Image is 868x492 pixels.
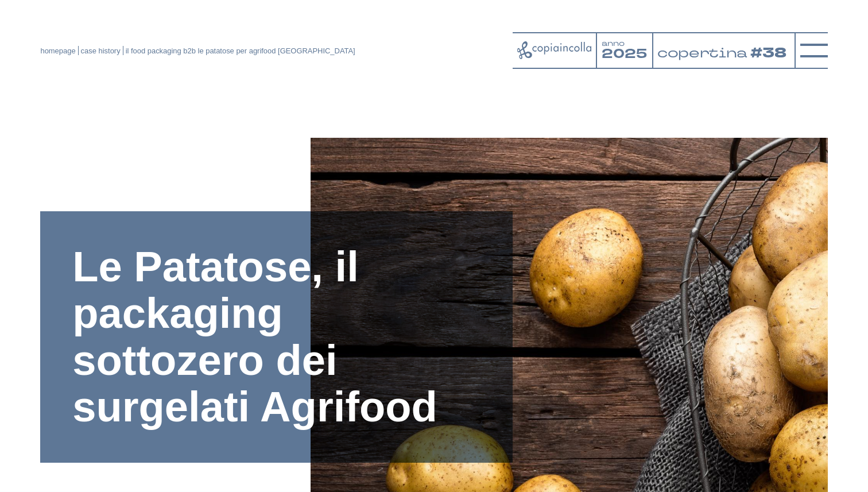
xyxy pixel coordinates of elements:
[752,43,789,63] tspan: #38
[657,44,749,61] tspan: copertina
[40,47,75,55] a: homepage
[72,243,480,431] h1: Le Patatose, il packaging sottozero dei surgelati Agrifood
[81,47,121,55] a: case history
[126,47,355,55] span: il food packaging b2b le patatose per agrifood [GEOGRAPHIC_DATA]
[602,39,625,49] tspan: anno
[602,45,647,63] tspan: 2025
